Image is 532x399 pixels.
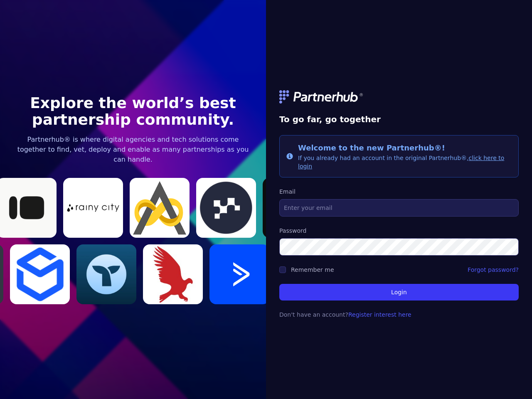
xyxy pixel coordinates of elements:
p: Partnerhub® is where digital agencies and tech solutions come together to find, vet, deploy and e... [13,135,253,165]
a: Register interest here [348,311,411,318]
h1: Explore the world’s best partnership community. [13,95,253,128]
button: Login [279,284,519,300]
input: Enter your email [279,199,519,217]
div: If you already had an account in the original Partnerhub®, [298,142,512,170]
img: logo [279,90,364,103]
p: Don't have an account? [279,310,519,319]
label: Remember me [291,266,334,273]
label: Email [279,187,519,196]
label: Password [279,227,519,235]
span: Welcome to the new Partnerhub®! [298,143,445,152]
a: Forgot password? [468,266,519,274]
h1: To go far, go together [279,113,519,125]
